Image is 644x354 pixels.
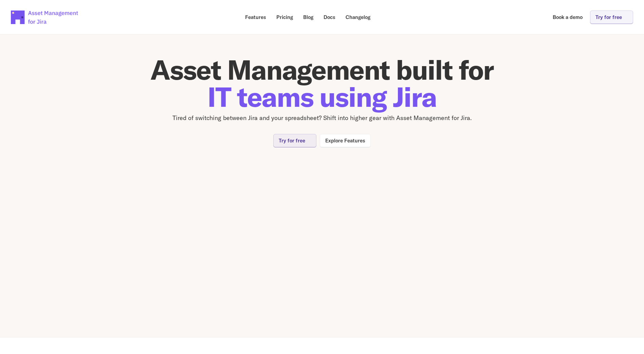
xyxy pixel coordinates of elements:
p: Docs [324,15,335,20]
a: Book a demo [548,11,587,24]
a: Explore Features [320,134,371,147]
h1: Asset Management built for [118,56,526,111]
p: Features [245,15,266,20]
a: Pricing [272,11,298,24]
a: Try for free [273,134,316,147]
p: Try for free [279,138,305,143]
p: Book a demo [553,15,583,20]
p: Blog [303,15,313,20]
a: Docs [319,11,340,24]
p: Pricing [276,15,293,20]
a: Changelog [341,11,375,24]
a: Try for free [590,11,633,24]
a: Blog [298,11,318,24]
p: Try for free [595,15,622,20]
p: Explore Features [325,138,365,143]
span: IT teams using Jira [207,80,437,114]
p: Tired of switching between Jira and your spreadsheet? Shift into higher gear with Asset Managemen... [118,113,526,123]
a: Features [240,11,271,24]
p: Changelog [346,15,370,20]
